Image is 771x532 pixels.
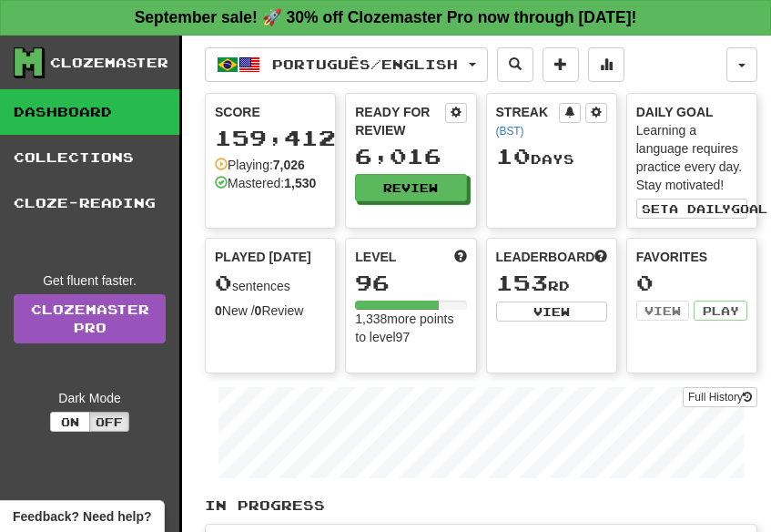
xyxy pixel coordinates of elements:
[13,507,151,526] span: Open feedback widget
[636,121,747,194] div: Learning a language requires practice every day. Stay motivated!
[694,301,747,321] button: Play
[496,125,524,138] a: (BST)
[496,143,531,169] span: 10
[215,270,232,295] span: 0
[273,158,305,172] strong: 7,026
[496,103,559,139] div: Streak
[588,47,624,82] button: More stats
[497,47,533,82] button: Search sentences
[355,145,466,168] div: 6,016
[636,248,747,266] div: Favorites
[683,387,757,407] button: Full History
[636,301,690,321] button: View
[543,47,579,82] button: Add sentence to collection
[14,271,166,290] div: Get fluent faster.
[355,310,466,346] div: 1,338 more points to level 97
[205,47,488,82] button: Português/English
[14,389,166,407] div: Dark Mode
[215,103,326,121] div: Score
[89,412,129,432] button: Off
[50,54,168,72] div: Clozemaster
[355,271,466,294] div: 96
[14,294,166,343] a: ClozemasterPro
[215,174,316,192] div: Mastered:
[215,127,326,149] div: 159,412
[669,202,731,215] span: a daily
[594,248,607,266] span: This week in points, UTC
[215,248,311,266] span: Played [DATE]
[205,496,757,515] p: In Progress
[636,199,747,219] button: Seta dailygoal
[496,302,607,322] button: View
[355,174,466,201] button: Review
[496,248,595,266] span: Leaderboard
[50,412,90,432] button: On
[355,248,396,266] span: Level
[496,271,607,295] div: rd
[636,103,747,121] div: Daily Goal
[496,145,607,169] div: Day s
[636,271,747,294] div: 0
[215,271,326,295] div: sentences
[284,176,316,190] strong: 1,530
[454,248,467,266] span: Score more points to level up
[272,56,458,72] span: Português / English
[496,270,548,295] span: 153
[255,303,262,318] strong: 0
[135,8,637,26] strong: September sale! 🚀 30% off Clozemaster Pro now through [DATE]!
[215,302,326,320] div: New / Review
[355,103,444,139] div: Ready for Review
[215,156,305,174] div: Playing:
[215,303,222,318] strong: 0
